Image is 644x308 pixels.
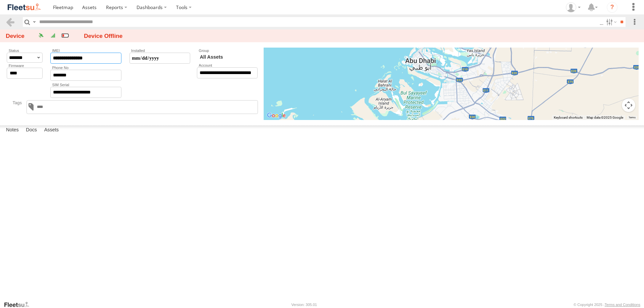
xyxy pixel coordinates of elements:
[563,2,583,12] div: Muhammad Babar Raza
[3,125,22,135] label: Notes
[198,53,258,61] span: All Assets
[607,2,618,13] i: ?
[4,301,35,308] a: Visit our Website
[265,111,287,120] img: Google
[32,17,37,27] label: Search Query
[41,125,62,135] label: Assets
[554,115,583,120] button: Keyboard shortcuts
[5,17,15,27] a: Back to previous Page
[197,63,258,67] label: Account
[50,49,121,53] label: IMEI
[603,17,618,27] label: Search Filter Options
[622,99,635,112] button: Map camera controls
[50,83,121,87] label: SIM Serial
[574,303,640,307] div: © Copyright 2025 -
[587,116,623,119] span: Map data ©2025 Google
[60,32,70,40] div: 3.8
[50,66,121,70] label: Phone No
[605,303,640,307] a: Terms and Conditions
[629,116,636,119] a: Terms
[7,3,42,12] img: fleetsu-logo-horizontal.svg
[7,49,43,53] label: Status
[291,303,317,307] div: Version: 305.01
[197,49,258,53] label: Group
[22,125,40,135] label: Docs
[48,32,58,40] div: 4
[7,64,43,68] label: Firmware
[265,111,287,120] a: Open this area in Google Maps (opens a new window)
